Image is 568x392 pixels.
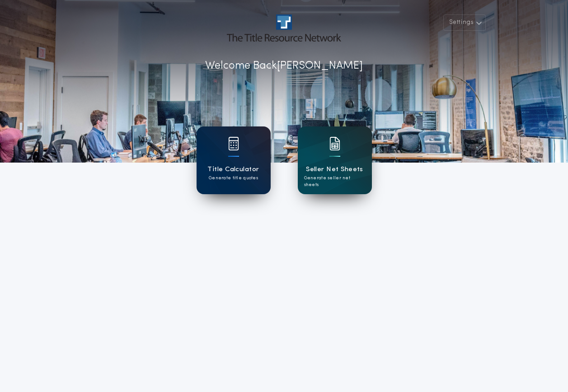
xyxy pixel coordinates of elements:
h1: Title Calculator [207,164,259,175]
p: Generate seller net sheets [304,175,366,188]
img: account-logo [227,14,341,42]
p: Welcome Back [PERSON_NAME] [205,58,363,74]
img: card icon [329,137,340,150]
p: Generate title quotes [209,175,258,182]
h1: Seller Net Sheets [306,164,363,175]
img: card icon [228,137,239,150]
a: card iconTitle CalculatorGenerate title quotes [197,126,271,194]
a: card iconSeller Net SheetsGenerate seller net sheets [298,126,372,194]
button: Settings [443,14,486,31]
